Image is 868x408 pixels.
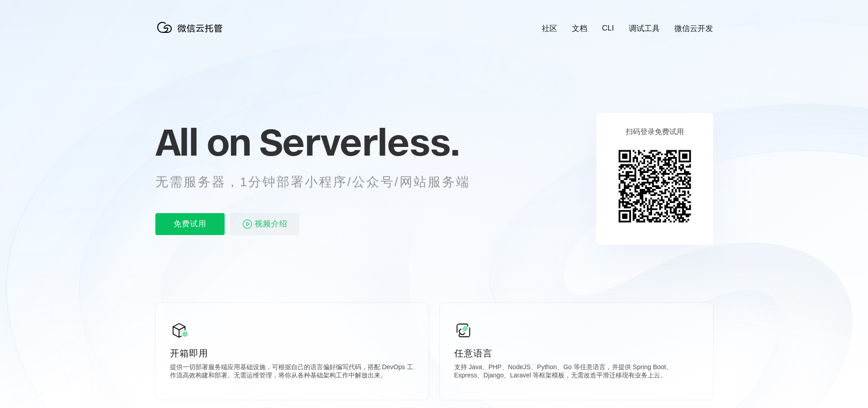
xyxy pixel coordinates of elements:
[572,23,587,34] a: 文档
[155,173,487,191] p: 无需服务器，1分钟部署小程序/公众号/网站服务端
[170,347,414,360] p: 开箱即用
[242,219,253,230] img: video_play.svg
[674,23,713,34] a: 微信云开发
[454,363,699,382] p: 支持 Java、PHP、NodeJS、Python、Go 等任意语言，并提供 Spring Boot、Express、Django、Laravel 等框架模板，无需改造平滑迁移现有业务上云。
[155,30,228,38] a: 微信云托管
[170,363,414,382] p: 提供一切部署服务端应用基础设施，可根据自己的语言偏好编写代码，搭配 DevOps 工作流高效构建和部署。无需运维管理，将你从各种基础架构工作中解放出来。
[255,213,288,235] span: 视频介绍
[542,23,557,34] a: 社区
[259,119,459,165] span: Serverless.
[155,213,225,235] p: 免费试用
[155,18,228,37] img: 微信云托管
[626,127,684,137] p: 扫码登录免费试用
[454,347,699,360] p: 任意语言
[602,24,614,33] a: CLI
[155,119,251,165] span: All on
[629,23,660,34] a: 调试工具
